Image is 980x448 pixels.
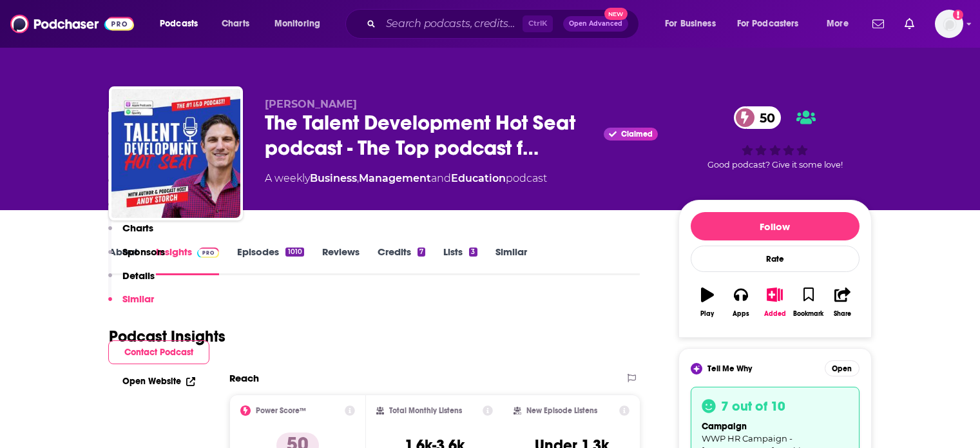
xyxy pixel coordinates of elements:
[222,15,249,33] span: Charts
[358,9,651,39] div: Search podcasts, credits, & more...
[122,269,155,282] p: Details
[792,279,825,326] button: Bookmark
[702,421,747,432] span: campaign
[265,98,357,110] span: [PERSON_NAME]
[707,364,752,374] span: Tell Me Why
[737,15,799,33] span: For Podcasters
[764,310,786,318] div: Added
[431,172,451,184] span: and
[569,21,622,27] span: Open Advanced
[935,10,963,38] button: Show profile menu
[274,15,320,33] span: Monitoring
[237,246,303,275] a: Episodes1010
[899,13,919,35] a: Show notifications dropdown
[724,279,758,326] button: Apps
[700,310,714,318] div: Play
[160,15,198,33] span: Podcasts
[935,10,963,38] span: Logged in as ColinMcA
[793,310,823,318] div: Bookmark
[322,246,360,275] a: Reviews
[381,14,523,34] input: Search podcasts, credits, & more...
[495,246,527,275] a: Similar
[108,340,209,364] button: Contact Podcast
[656,14,732,34] button: open menu
[213,14,257,34] a: Charts
[733,310,749,318] div: Apps
[691,279,724,326] button: Play
[359,172,431,184] a: Management
[122,246,165,258] p: Sponsors
[469,248,477,257] div: 3
[825,279,859,326] button: Share
[721,398,785,414] h3: 7 out of 10
[151,14,215,34] button: open menu
[604,8,628,20] span: New
[443,246,477,275] a: Lists3
[953,10,963,20] svg: Add a profile image
[389,406,462,415] h2: Total Monthly Listens
[523,15,553,32] span: Ctrl K
[229,372,259,384] h2: Reach
[707,160,843,170] span: Good podcast? Give it some love!
[935,10,963,38] img: User Profile
[256,406,306,415] h2: Power Score™
[108,246,165,269] button: Sponsors
[310,172,357,184] a: Business
[621,131,653,137] span: Claimed
[451,172,506,184] a: Education
[678,98,872,178] div: 50Good podcast? Give it some love!
[122,293,154,305] p: Similar
[693,365,700,373] img: tell me why sparkle
[825,360,860,376] button: Open
[827,15,849,33] span: More
[265,171,547,186] div: A weekly podcast
[265,14,337,34] button: open menu
[758,279,791,326] button: Added
[747,106,782,129] span: 50
[563,16,628,32] button: Open AdvancedNew
[108,293,154,317] button: Similar
[818,14,865,34] button: open menu
[285,248,303,257] div: 1010
[378,246,425,275] a: Credits7
[10,12,134,36] img: Podchaser - Follow, Share and Rate Podcasts
[526,406,597,415] h2: New Episode Listens
[691,246,860,272] div: Rate
[867,13,889,35] a: Show notifications dropdown
[111,89,240,218] img: The Talent Development Hot Seat podcast - The Top podcast for L&D Professionals
[122,376,195,387] a: Open Website
[734,106,782,129] a: 50
[729,14,818,34] button: open menu
[665,15,716,33] span: For Business
[108,269,155,293] button: Details
[357,172,359,184] span: ,
[691,212,860,240] button: Follow
[418,248,425,257] div: 7
[834,310,851,318] div: Share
